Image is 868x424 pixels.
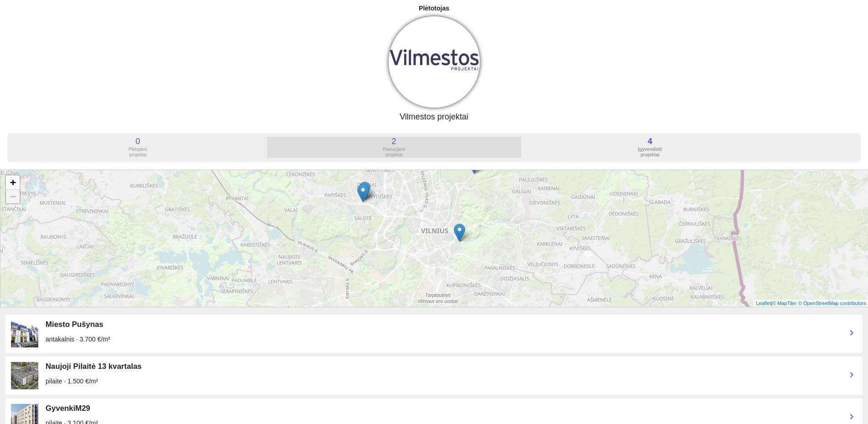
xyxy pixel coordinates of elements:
[846,411,857,422] i: chevron_right
[11,362,38,389] img: ZnOH2HpzrU.jpg
[46,362,839,371] div: Naujoji Pilaitė 13 kvartalas
[846,369,857,380] i: chevron_right
[11,150,267,158] a: 0 Plėtojamiprojektai
[267,137,521,146] div: 2
[46,335,839,344] div: antakalnis · 3.700 €/m²
[523,147,777,158] div: Įgyvendinti projektai
[6,176,20,190] a: Zoom in
[11,137,265,146] div: 0
[846,327,857,338] i: chevron_right
[7,108,861,126] h3: Vilmestos projektai
[46,320,839,329] div: Miesto Pušynas
[846,374,857,382] a: chevron_right
[419,4,449,13] div: Plėtotojas
[846,332,857,340] a: chevron_right
[46,404,839,413] div: GyvenkiM29
[846,416,857,424] a: chevron_right
[11,320,38,347] img: Nnb4fSiS0P.JPG
[798,300,866,306] a: © OpenStreetMap contributors
[6,190,20,203] a: Zoom out
[267,150,523,158] a: 2 Planuojamiprojektai
[267,147,521,158] div: Planuojami projektai
[772,300,797,306] a: © MapTiler
[46,377,839,386] div: pilaite · 1.500 €/m²
[523,150,777,158] a: 4 Įgyvendintiprojektai
[11,147,265,158] div: Plėtojami projektai
[756,300,771,306] a: Leaflet
[523,137,777,146] div: 4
